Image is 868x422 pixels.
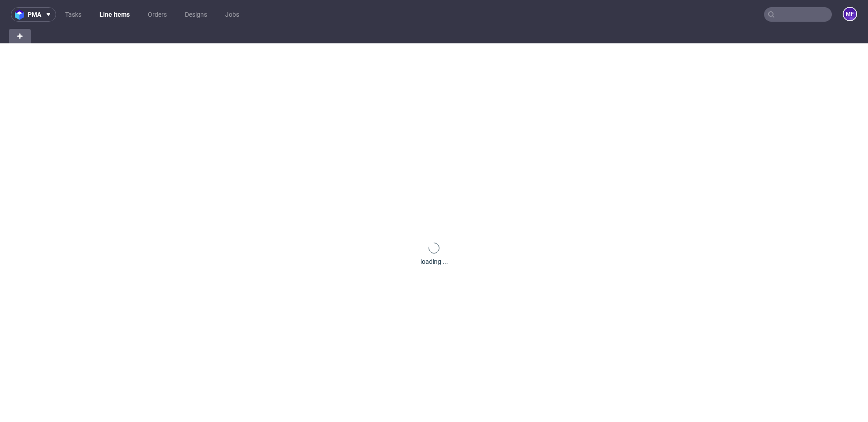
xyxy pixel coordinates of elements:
a: Orders [142,7,172,22]
a: Line Items [94,7,135,22]
span: pma [28,11,41,18]
a: Jobs [220,7,245,22]
figcaption: MF [844,8,856,20]
a: Tasks [60,7,87,22]
a: Designs [179,7,212,22]
div: loading ... [420,257,448,266]
img: logo [15,9,28,20]
button: pma [11,7,56,22]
